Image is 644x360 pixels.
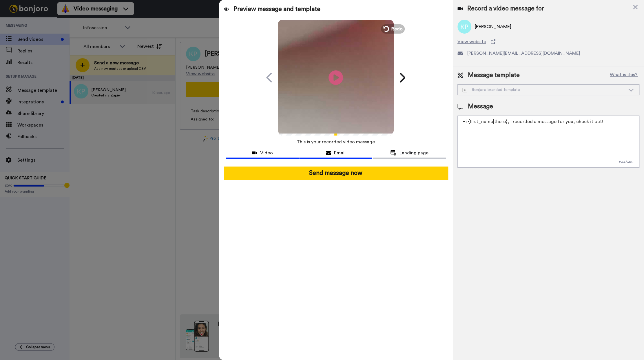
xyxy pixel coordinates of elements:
[468,71,520,80] span: Message template
[457,116,639,168] textarea: Hi {first_name|there}, I recorded a message for you, check it out!
[334,149,346,156] span: Email
[260,149,273,156] span: Video
[457,38,486,45] span: View website
[224,167,448,180] button: Send message now
[467,50,580,57] span: [PERSON_NAME][EMAIL_ADDRESS][DOMAIN_NAME]
[297,136,375,148] span: This is your recorded video message
[399,149,428,156] span: Landing page
[462,88,467,92] img: demo-template.svg
[608,71,639,80] button: What is this?
[462,87,625,93] div: Bonjoro branded template
[468,102,493,111] span: Message
[457,38,639,45] a: View website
